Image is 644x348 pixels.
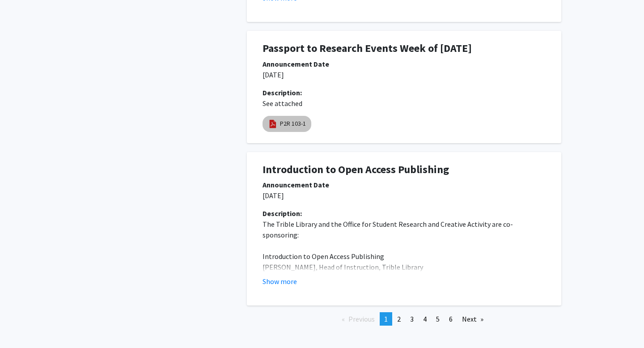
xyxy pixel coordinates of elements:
div: Description: [263,87,546,98]
p: [DATE] [263,190,546,201]
p: [PERSON_NAME], Head of Instruction, Trible Library [263,262,546,272]
span: 4 [423,314,427,323]
button: Show more [263,276,297,287]
span: 2 [397,314,401,323]
div: Announcement Date [263,179,546,190]
span: 6 [449,314,453,323]
p: Introduction to Open Access Publishing [263,251,546,262]
div: Description: [263,208,546,219]
iframe: Chat [7,308,38,341]
ul: Pagination [247,312,561,326]
p: See attached [263,98,546,109]
span: 5 [436,314,440,323]
p: The Trible Library and the Office for Student Research and Creative Activity are co-sponsoring: [263,219,546,240]
span: 3 [410,314,414,323]
span: 1 [384,314,388,323]
div: Announcement Date [263,59,546,69]
span: Previous [348,314,375,323]
p: [DATE] [263,69,546,80]
a: Next page [458,312,488,326]
img: pdf_icon.png [268,119,278,129]
h1: Passport to Research Events Week of [DATE] [263,42,546,55]
a: P2R 103-1 [280,119,306,128]
h1: Introduction to Open Access Publishing [263,163,546,176]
